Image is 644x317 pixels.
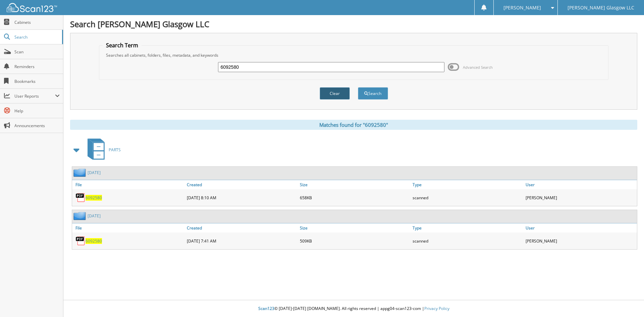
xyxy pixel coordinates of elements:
[463,65,493,70] span: Advanced Search
[185,180,298,189] a: Created
[424,306,449,311] a: Privacy Policy
[258,306,274,311] span: Scan123
[63,301,644,317] div: © [DATE]-[DATE] [DOMAIN_NAME]. All rights reserved | appg04-scan123-com |
[185,223,298,232] a: Created
[70,120,637,130] div: Matches found for "6092580"
[14,64,60,69] span: Reminders
[298,191,411,204] div: 658KB
[14,19,60,25] span: Cabinets
[88,170,101,175] a: [DATE]
[14,34,59,40] span: Search
[75,193,86,203] img: PDF.png
[298,223,411,232] a: Size
[84,137,121,163] a: PARTS
[73,168,88,177] img: folder2.png
[298,234,411,248] div: 509KB
[70,18,637,30] h1: Search [PERSON_NAME] Glasgow LLC
[185,234,298,248] div: [DATE] 7:41 AM
[320,87,350,100] button: Clear
[109,147,121,153] span: PARTS
[103,42,142,49] legend: Search Term
[75,236,86,246] img: PDF.png
[14,49,60,55] span: Scan
[524,180,637,189] a: User
[73,212,88,220] img: folder2.png
[86,195,102,201] a: 6092580
[503,6,541,10] span: [PERSON_NAME]
[86,238,102,244] a: 6092580
[14,123,60,128] span: Announcements
[568,6,634,10] span: [PERSON_NAME] Glasgow LLC
[14,108,60,114] span: Help
[298,180,411,189] a: Size
[610,285,644,317] iframe: Chat Widget
[185,191,298,204] div: [DATE] 8:10 AM
[524,191,637,204] div: [PERSON_NAME]
[524,234,637,248] div: [PERSON_NAME]
[72,223,185,232] a: File
[103,52,605,58] div: Searches all cabinets, folders, files, metadata, and keywords
[358,87,388,100] button: Search
[411,234,524,248] div: scanned
[411,191,524,204] div: scanned
[411,180,524,189] a: Type
[14,78,60,84] span: Bookmarks
[72,180,185,189] a: File
[411,223,524,232] a: Type
[7,3,57,12] img: scan123-logo-white.svg
[88,213,101,219] a: [DATE]
[14,93,55,99] span: User Reports
[524,223,637,232] a: User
